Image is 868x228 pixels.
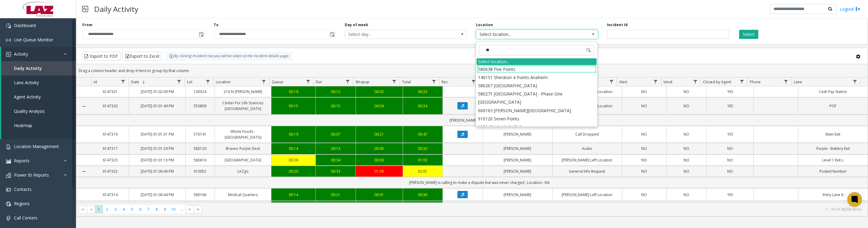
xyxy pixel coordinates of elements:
[802,157,864,163] a: Level 1 Exit-L
[356,79,370,85] span: Wrapup
[360,146,399,151] div: 00:05
[487,146,549,151] a: [PERSON_NAME]
[684,89,689,94] span: NO
[663,79,672,85] span: Vend
[430,78,438,86] a: Total Filter Menu
[14,123,32,128] span: Heatmap
[477,123,597,131] li: [GEOGRAPHIC_DATA]
[95,168,126,174] a: 6147322
[476,22,493,28] label: Location
[275,192,312,198] a: 00:14
[204,78,212,86] a: Lot Filter Menu
[407,157,439,163] div: 01:03
[14,51,28,57] span: Activity
[1,90,76,104] a: Agent Activity
[710,157,750,163] a: NO
[407,146,439,151] a: 00:32
[407,103,439,109] a: 00:34
[360,131,399,137] a: 00:21
[219,168,267,174] a: LAZgo
[851,78,859,86] a: Lane Filter Menu
[727,169,733,174] span: NO
[95,103,126,109] a: 6147320
[76,78,868,202] div: Data table
[133,146,182,151] a: [DATE] 01:01:29 PM
[82,2,88,16] img: pageIcon
[14,22,36,28] span: Dashboard
[133,157,182,163] a: [DATE] 01:01:13 PM
[556,131,618,137] a: Call Dropped
[319,192,352,198] a: 00:21
[670,131,703,137] a: NO
[275,157,312,163] a: 00:26
[175,78,183,86] a: Date Filter Menu
[556,157,618,163] a: [PERSON_NAME] Left Location
[14,186,32,192] span: Contacts
[14,143,59,149] span: Location Management
[14,201,30,206] span: Regions
[275,103,312,109] div: 00:15
[133,103,182,109] a: [DATE] 01:01:49 PM
[6,159,11,164] img: 'icon'
[345,30,442,39] span: Select day...
[95,157,126,163] a: 6147323
[275,89,312,95] a: 00:19
[189,89,211,95] a: 100324
[1,75,76,90] a: Lane Activity
[275,146,312,151] div: 00:14
[219,129,267,140] a: Whole Foods - [GEOGRAPHIC_DATA]
[487,131,549,137] a: [PERSON_NAME]
[802,131,864,137] a: Main Exit
[319,146,352,151] a: 00:13
[407,131,439,137] a: 00:47
[670,89,703,95] a: NO
[360,192,399,198] div: 00:01
[95,205,103,213] span: Page 1
[120,205,128,213] span: Page 4
[407,89,439,95] a: 00:33
[122,52,162,61] button: Export to Excel
[738,78,746,86] a: Closed by Agent Filter Menu
[652,78,660,86] a: Alert Filter Menu
[556,168,618,174] a: General Info Request
[275,131,312,137] a: 00:19
[166,52,292,61] div: By clicking Incident row you will be taken to the incident details page.
[626,89,663,95] a: NO
[710,103,750,109] a: YES
[407,192,439,198] a: 00:36
[477,115,597,123] li: 910120 Seven Points
[136,205,144,213] span: Page 6
[1,47,76,61] a: Activity
[1,118,76,133] a: Heatmap
[119,78,127,86] a: Id Filter Menu
[670,146,703,151] a: NO
[189,168,211,174] a: 010052
[219,89,267,95] a: 210 N [PERSON_NAME]
[1,104,76,118] a: Quality Analysis
[319,168,352,174] div: 00:33
[189,192,211,198] a: 580166
[684,103,689,109] span: NO
[91,177,868,188] td: [PERSON_NAME] is calling to make a dispute but was never charged ; Location : NA
[360,157,399,163] a: 00:03
[319,131,352,137] div: 00:07
[670,192,703,198] a: NO
[319,103,352,109] a: 00:15
[206,207,862,212] kendo-pager-info: 1 - 30 of 48258 items
[14,94,41,100] span: Agent Activity
[691,78,699,86] a: Vend Filter Menu
[477,106,597,115] li: 600163 [PERSON_NAME][GEOGRAPHIC_DATA]
[556,192,618,198] a: [PERSON_NAME] Left Location
[275,168,312,174] div: 00:20
[76,169,91,174] a: Collapse Details
[476,30,573,39] span: Select location...
[626,157,663,163] a: NO
[477,65,597,73] li: 580638 Five Points
[840,6,860,12] a: Logout
[343,78,352,86] a: Dur Filter Menu
[626,131,663,137] a: NO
